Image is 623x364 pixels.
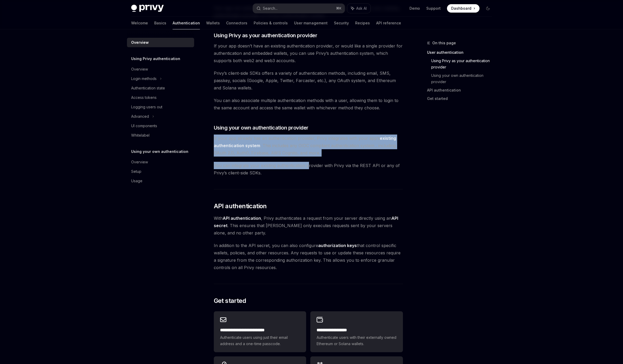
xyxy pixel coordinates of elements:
span: Using Privy as your authentication provider [214,32,317,39]
strong: API authentication [223,216,261,221]
span: Using your own authentication provider [214,124,308,131]
div: Setup [131,168,141,175]
a: Using Privy as your authentication provider [431,57,496,71]
div: Overview [131,39,149,46]
a: Whitelabel [127,131,194,140]
span: On this page [432,40,456,46]
a: Authentication [173,17,200,29]
a: Using your own authentication provider [431,71,496,86]
h5: Using Privy authentication [131,56,180,62]
div: Search... [263,5,278,12]
button: Toggle dark mode [484,4,492,13]
a: Recipes [355,17,370,29]
div: Whitelabel [131,132,150,138]
span: Authenticate users with their externally owned Ethereum or Solana wallets. [317,334,396,347]
a: Connectors [226,17,247,29]
a: Overview [127,65,194,74]
div: Access tokens [131,94,157,101]
a: Policies & controls [254,17,288,29]
span: You can integrate your existing authentication provider with Privy via the REST API or any of Pri... [214,162,403,176]
a: Wallets [206,17,220,29]
span: API authentication [214,202,267,210]
span: Privy’s client-side SDKs offers a variety of authentication methods, including email, SMS, passke... [214,69,403,92]
a: Basics [154,17,166,29]
div: Advanced [131,113,149,120]
div: Overview [131,66,148,72]
h5: Using your own authentication [131,148,188,155]
span: Get started [214,297,246,305]
span: If your app doesn’t have an existing authentication provider, or would like a single provider for... [214,42,403,64]
a: UI components [127,121,194,131]
a: **** **** **** ****Authenticate users with their externally owned Ethereum or Solana wallets. [310,311,403,352]
a: API authentication [427,86,496,94]
div: Logging users out [131,104,162,110]
div: UI components [131,123,157,129]
a: Authentication state [127,83,194,93]
button: Search...⌘K [253,4,345,13]
span: In addition to the API secret, you can also configure that control specific wallets, policies, an... [214,242,403,271]
a: API reference [376,17,401,29]
a: User authentication [427,48,496,57]
span: With , Privy authenticates a request from your server directly using an . This ensures that [PERS... [214,215,403,237]
a: Get started [427,94,496,103]
a: Demo [409,6,420,11]
a: Support [426,6,441,11]
span: ⌘ K [336,6,342,10]
div: Overview [131,159,148,165]
button: Ask AI [347,4,370,13]
a: User management [294,17,328,29]
a: Access tokens [127,93,194,102]
span: Authenticate users using just their email address and a one-time passcode. [220,334,300,347]
div: Usage [131,178,142,184]
span: You can also associate multiple authentication methods with a user, allowing them to login to the... [214,97,403,111]
div: Login methods [131,76,157,82]
a: Setup [127,167,194,176]
img: dark logo [131,5,164,12]
a: Logging users out [127,102,194,112]
a: Overview [127,38,194,47]
div: Authentication state [131,85,165,91]
span: Dashboard [451,6,471,11]
a: Usage [127,176,194,186]
strong: authorization keys [318,243,357,248]
a: Dashboard [447,4,480,13]
span: If your app already has an authentication provider, Privy integrates with your app’s . This inclu... [214,135,403,157]
span: Ask AI [356,6,367,11]
a: Security [334,17,349,29]
a: Overview [127,157,194,167]
a: Welcome [131,17,148,29]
